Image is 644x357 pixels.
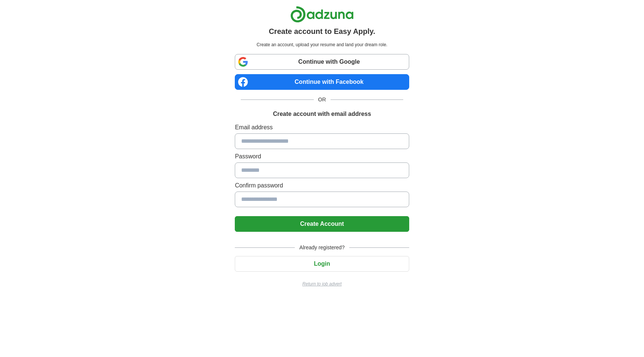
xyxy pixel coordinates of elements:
label: Confirm password [235,181,409,190]
img: Adzuna logo [290,6,354,23]
a: Login [235,260,409,267]
a: Continue with Facebook [235,74,409,90]
span: Already registered? [295,244,349,252]
p: Create an account, upload your resume and land your dream role. [236,41,407,48]
button: Create Account [235,216,409,232]
a: Continue with Google [235,54,409,70]
h1: Create account with email address [273,110,371,119]
a: Return to job advert [235,281,409,287]
label: Email address [235,123,409,132]
h1: Create account to Easy Apply. [269,26,375,37]
button: Login [235,256,409,272]
span: OR [314,96,331,104]
label: Password [235,152,409,161]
